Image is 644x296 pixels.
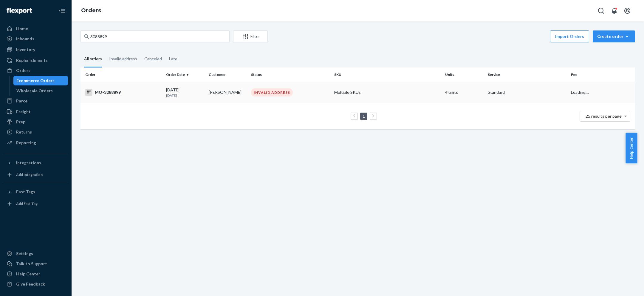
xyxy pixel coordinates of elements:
div: Wholesale Orders [16,88,53,94]
div: Customer [209,72,247,77]
th: Order Date [164,68,206,82]
td: 4 units [443,82,485,103]
p: [DATE] [166,93,204,98]
div: Late [169,51,177,67]
button: Fast Tags [4,187,68,197]
button: Open notifications [608,5,620,17]
th: Service [485,68,569,82]
a: Freight [4,107,68,116]
div: Fast Tags [16,189,35,195]
div: Inventory [16,47,35,53]
th: Fee [569,68,635,82]
a: Talk to Support [4,259,68,269]
div: MO-3088899 [85,89,161,96]
div: Returns [16,129,32,135]
div: Create order [597,33,631,39]
td: [PERSON_NAME] [206,82,249,103]
button: Open Search Box [595,5,607,17]
button: Filter [233,30,268,42]
a: Add Integration [4,170,68,180]
div: Inbounds [16,36,34,42]
a: Orders [81,7,101,14]
img: Flexport logo [7,8,32,14]
div: Replenishments [16,57,48,63]
th: Order [80,68,164,82]
div: Parcel [16,98,29,104]
button: Import Orders [550,30,589,42]
a: Reporting [4,138,68,148]
th: Units [443,68,485,82]
div: Help Center [16,271,40,277]
a: Wholesale Orders [13,86,68,96]
div: Talk to Support [16,261,47,267]
a: Inbounds [4,34,68,44]
ol: breadcrumbs [76,2,106,19]
input: Search orders [80,30,230,42]
a: Help Center [4,269,68,279]
div: INVALID ADDRESS [251,88,293,96]
div: Ecommerce Orders [16,78,55,84]
div: Reporting [16,140,36,146]
th: SKU [332,68,443,82]
th: Status [249,68,332,82]
a: Returns [4,127,68,137]
span: 25 results per page [586,114,622,119]
button: Help Center [626,133,637,163]
td: Loading.... [569,82,635,103]
div: [DATE] [166,87,204,98]
a: Orders [4,66,68,75]
div: All orders [84,51,102,68]
div: Add Integration [16,172,43,177]
a: Home [4,24,68,33]
div: Invalid address [109,51,137,67]
div: Freight [16,109,31,115]
div: Integrations [16,160,41,166]
a: Settings [4,249,68,258]
button: Create order [593,30,635,42]
button: Give Feedback [4,279,68,289]
a: Parcel [4,96,68,106]
div: Add Fast Tag [16,201,38,206]
td: Multiple SKUs [332,82,443,103]
div: Give Feedback [16,281,45,287]
div: Settings [16,251,33,257]
div: Home [16,26,28,32]
button: Close Navigation [56,5,68,17]
a: Ecommerce Orders [13,76,68,85]
p: Standard [488,89,566,95]
div: Canceled [144,51,162,67]
a: Add Fast Tag [4,199,68,208]
div: Filter [233,33,267,39]
a: Prep [4,117,68,127]
div: Orders [16,68,30,73]
a: Replenishments [4,56,68,65]
button: Integrations [4,158,68,168]
div: Prep [16,119,25,125]
a: Inventory [4,45,68,54]
button: Open account menu [621,5,633,17]
a: Page 1 is your current page [361,114,366,119]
